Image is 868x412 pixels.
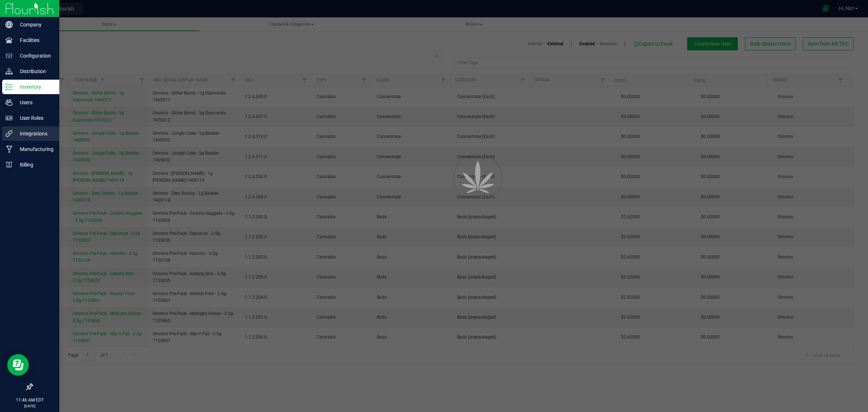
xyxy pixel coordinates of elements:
inline-svg: Facilities [5,37,13,44]
inline-svg: Manufacturing [5,146,13,153]
p: Integrations [13,129,56,138]
inline-svg: Inventory [5,83,13,91]
p: 11:46 AM EDT [3,397,56,403]
p: [DATE] [3,403,56,409]
p: Billing [13,160,56,169]
p: Manufacturing [13,145,56,154]
iframe: Resource center [7,354,29,376]
inline-svg: User Roles [5,114,13,122]
p: Configuration [13,51,56,60]
p: Facilities [13,36,56,45]
inline-svg: Billing [5,161,13,168]
p: Distribution [13,67,56,76]
inline-svg: Configuration [5,52,13,59]
inline-svg: Integrations [5,130,13,137]
inline-svg: Users [5,99,13,106]
inline-svg: Company [5,21,13,28]
p: Users [13,98,56,107]
p: Company [13,20,56,29]
p: User Roles [13,114,56,122]
p: Inventory [13,83,56,91]
inline-svg: Distribution [5,68,13,75]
